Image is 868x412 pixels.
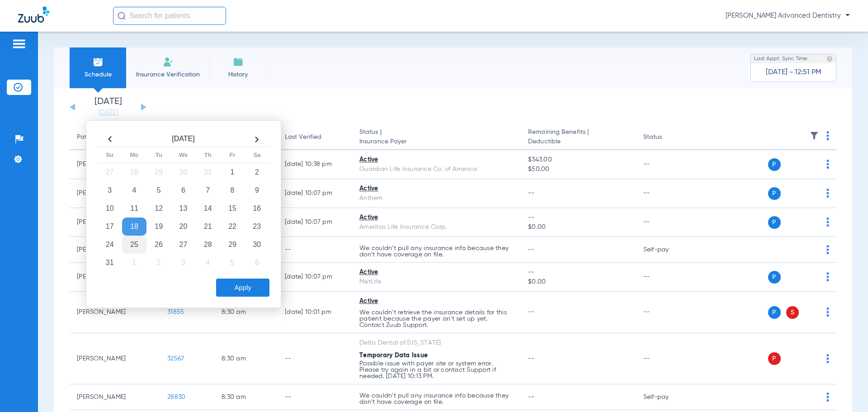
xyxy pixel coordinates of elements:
span: -- [528,355,535,362]
button: Apply [216,279,269,297]
td: 8:30 AM [214,333,278,384]
img: group-dot-blue.svg [826,218,829,227]
td: -- [636,179,697,208]
td: [DATE] 10:38 PM [278,150,352,179]
span: Insurance Payer [359,137,514,147]
td: [DATE] 10:07 PM [278,208,352,237]
td: -- [278,333,352,384]
img: filter.svg [810,131,819,140]
td: [PERSON_NAME] [70,292,160,333]
span: -- [528,309,535,315]
th: Status | [352,125,521,150]
span: P [768,271,781,284]
span: P [768,352,781,365]
span: -- [528,394,535,400]
span: [PERSON_NAME] Advanced Dentistry [726,11,850,20]
td: [PERSON_NAME] [70,333,160,384]
div: Last Verified [285,133,321,142]
p: We couldn’t pull any insurance info because they don’t have coverage on file. [359,393,514,405]
input: Search for patients [113,7,226,25]
td: 8:30 AM [214,292,278,333]
th: Remaining Benefits | [521,125,636,150]
th: Status [636,125,697,150]
img: group-dot-blue.svg [826,354,829,363]
td: 8:30 AM [214,384,278,410]
td: -- [636,208,697,237]
span: Insurance Verification [133,70,203,79]
span: 32567 [167,355,184,362]
div: Patient Name [77,133,153,142]
div: Active [359,213,514,223]
div: Guardian Life Insurance Co. of America [359,165,514,174]
td: -- [636,333,697,384]
p: We couldn’t retrieve the insurance details for this patient because the payer isn’t set up yet. C... [359,309,514,328]
td: [DATE] 10:07 PM [278,263,352,292]
span: History [217,70,259,79]
span: P [768,158,781,171]
td: -- [278,237,352,263]
td: [DATE] 10:07 PM [278,179,352,208]
img: group-dot-blue.svg [826,272,829,281]
span: $0.00 [528,223,628,232]
span: $0.00 [528,277,628,287]
a: [DATE] [81,108,135,117]
td: Self-pay [636,384,697,410]
td: [PERSON_NAME] [70,384,160,410]
img: Schedule [93,57,104,67]
img: Search Icon [118,12,126,20]
img: last sync help info [826,56,833,62]
span: -- [528,268,628,277]
img: group-dot-blue.svg [826,245,829,254]
td: -- [278,384,352,410]
div: Delta Dental of [US_STATE] [359,338,514,348]
span: Deductible [528,137,628,147]
span: P [768,306,781,319]
img: hamburger-icon [12,38,26,49]
span: -- [528,246,535,253]
li: [DATE] [81,97,135,117]
span: -- [528,213,628,223]
img: group-dot-blue.svg [826,160,829,169]
span: P [768,187,781,200]
div: MetLife [359,277,514,287]
div: Last Verified [285,133,345,142]
span: S [786,306,799,319]
div: Ameritas Life Insurance Corp. [359,223,514,232]
td: Self-pay [636,237,697,263]
th: [DATE] [122,132,245,147]
img: group-dot-blue.svg [826,189,829,198]
img: Zuub Logo [18,7,49,23]
p: We couldn’t pull any insurance info because they don’t have coverage on file. [359,245,514,258]
span: Schedule [76,70,119,79]
div: Active [359,184,514,194]
div: Active [359,155,514,165]
span: 31855 [167,309,184,315]
td: [DATE] 10:01 PM [278,292,352,333]
div: Active [359,297,514,306]
span: Temporary Data Issue [359,352,428,359]
td: -- [636,150,697,179]
span: -- [528,190,535,196]
img: History [233,57,244,67]
div: Anthem [359,194,514,203]
div: Patient Name [77,133,117,142]
span: $343.00 [528,155,628,165]
span: $50.00 [528,165,628,174]
span: [DATE] - 12:51 PM [766,68,821,77]
img: group-dot-blue.svg [826,131,829,140]
span: Last Appt. Sync Time: [754,54,808,63]
span: 28830 [167,394,185,400]
iframe: Chat Widget [823,369,868,412]
img: Manual Insurance Verification [163,57,174,67]
td: -- [636,292,697,333]
span: P [768,216,781,229]
div: Active [359,268,514,277]
img: group-dot-blue.svg [826,308,829,317]
td: -- [636,263,697,292]
p: Possible issue with payer site or system error. Please try again in a bit or contact Support if n... [359,360,514,379]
